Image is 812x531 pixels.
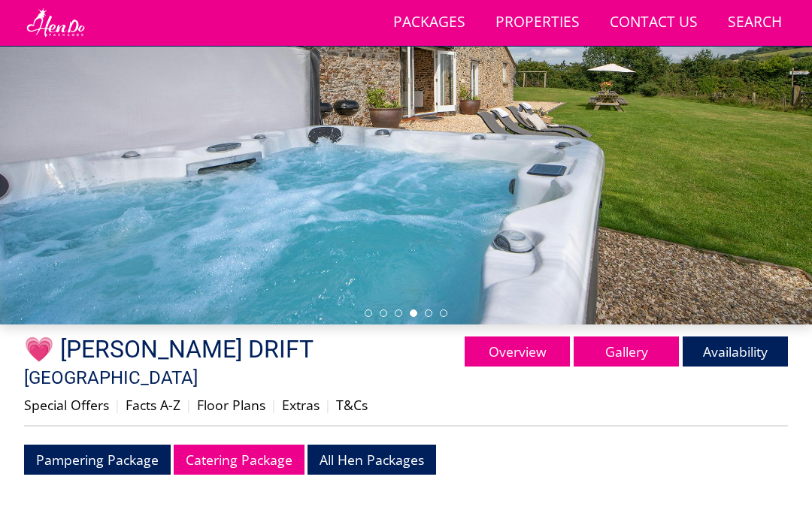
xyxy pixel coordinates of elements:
a: Extras [282,396,320,414]
a: Overview [465,336,570,367]
a: Special Offers [24,396,109,414]
a: Availability [683,336,788,367]
a: 💗 [PERSON_NAME] DRIFT [24,335,319,364]
span: 💗 [PERSON_NAME] DRIFT [24,335,313,364]
span: - [24,341,324,388]
a: Packages [387,6,471,40]
a: Facts A-Z [126,396,180,414]
img: Hen Do Packages [24,8,87,38]
a: Catering Package [174,445,304,474]
a: [GEOGRAPHIC_DATA] [24,367,198,388]
a: Gallery [574,336,679,367]
a: All Hen Packages [308,445,436,474]
a: Properties [489,6,586,40]
a: Floor Plans [197,396,265,414]
a: T&Cs [336,396,368,414]
a: Pampering Package [24,445,171,474]
a: Contact Us [604,6,704,40]
a: Search [722,6,788,40]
